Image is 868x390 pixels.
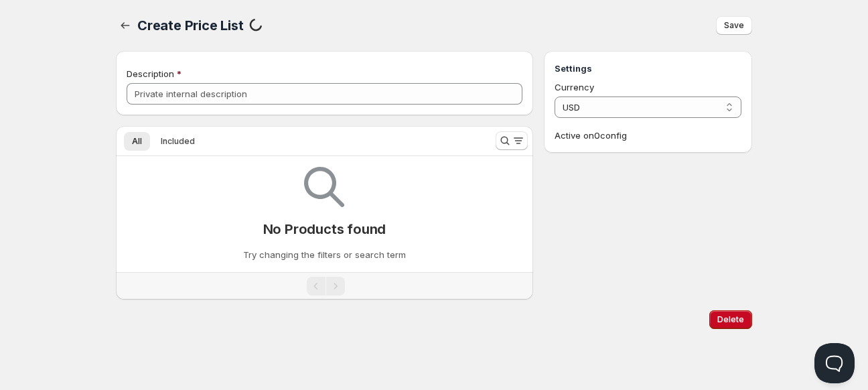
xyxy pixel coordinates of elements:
[116,272,533,300] nav: Pagination
[716,16,752,35] button: Save
[555,82,594,92] span: Currency
[555,62,741,75] h3: Settings
[555,129,741,142] p: Active on 0 config
[496,131,528,150] button: Search and filter results
[161,136,195,147] span: Included
[127,68,174,79] span: Description
[814,343,855,383] iframe: Help Scout Beacon - Open
[132,136,142,147] span: All
[724,20,744,31] span: Save
[263,221,386,237] p: No Products found
[304,167,344,207] img: Empty search results
[127,83,522,105] input: Private internal description
[717,314,744,325] span: Delete
[243,248,406,261] p: Try changing the filters or search term
[137,17,244,34] span: Create Price List
[709,310,752,329] button: Delete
